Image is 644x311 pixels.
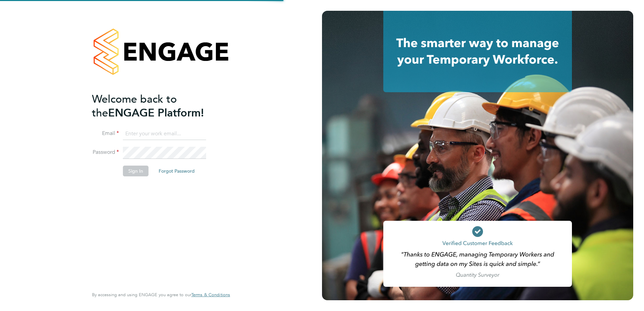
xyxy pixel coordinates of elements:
[92,292,230,298] span: By accessing and using ENGAGE you agree to our
[123,128,206,140] input: Enter your work email...
[92,93,177,119] span: Welcome back to the
[123,166,149,176] button: Sign In
[191,292,230,298] a: Terms & Conditions
[153,166,200,176] button: Forgot Password
[92,149,119,156] label: Password
[92,92,223,120] h2: ENGAGE Platform!
[92,130,119,137] label: Email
